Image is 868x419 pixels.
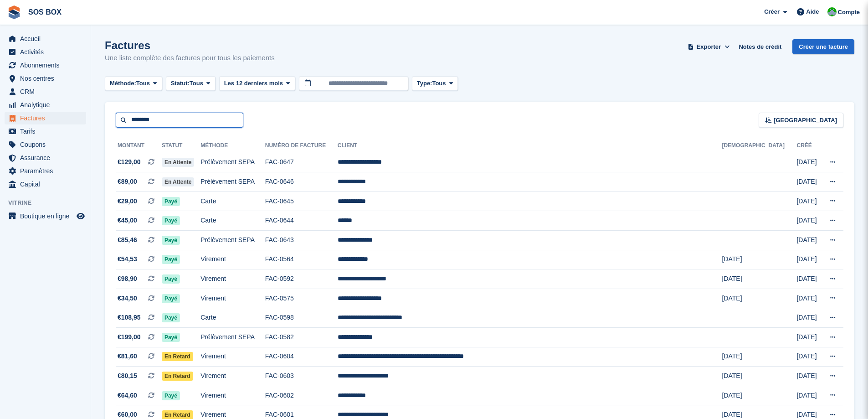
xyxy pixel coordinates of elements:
th: Montant [116,139,162,153]
span: €129,00 [118,157,141,167]
span: €64,60 [118,391,137,400]
a: menu [5,178,86,191]
span: Statut: [171,79,190,88]
span: Analytique [20,98,75,111]
span: Tous [190,79,203,88]
th: Client [338,139,722,153]
td: FAC-0598 [265,308,338,328]
td: Carte [200,191,265,211]
td: FAC-0582 [265,328,338,347]
td: Prélèvement SEPA [200,328,265,347]
span: Activités [20,46,75,58]
span: Payé [162,294,180,303]
span: CRM [20,85,75,98]
td: [DATE] [796,172,821,192]
td: Carte [200,308,265,328]
a: menu [5,138,86,151]
span: Nos centres [20,72,75,85]
span: Tous [432,79,446,88]
span: €34,50 [118,294,137,303]
a: menu [5,151,86,164]
h1: Factures [105,39,275,52]
th: Méthode [200,139,265,153]
th: [DEMOGRAPHIC_DATA] [722,139,796,153]
td: Prélèvement SEPA [200,172,265,192]
span: €54,53 [118,254,137,264]
span: €89,00 [118,177,137,186]
span: En retard [162,372,193,381]
td: [DATE] [722,289,796,308]
span: Boutique en ligne [20,210,75,222]
td: [DATE] [796,269,821,289]
td: [DATE] [796,250,821,269]
th: Statut [162,139,200,153]
span: Tous [136,79,150,88]
span: €81,60 [118,352,137,361]
img: stora-icon-8386f47178a22dfd0bd8f6a31ec36ba5ce8667c1dd55bd0f319d3a0aa187defe.svg [7,5,21,19]
span: Capital [20,178,75,191]
span: En retard [162,352,193,361]
button: Méthode: Tous [105,76,162,91]
a: menu [5,125,86,138]
a: menu [5,210,86,222]
td: Virement [200,250,265,269]
td: FAC-0645 [265,191,338,211]
td: FAC-0575 [265,289,338,308]
a: Créer une facture [792,39,854,54]
span: Les 12 derniers mois [224,79,283,88]
td: FAC-0647 [265,153,338,172]
span: Paramètres [20,165,75,177]
td: Virement [200,269,265,289]
span: €108,95 [118,313,141,322]
td: FAC-0602 [265,386,338,405]
span: Payé [162,236,180,245]
td: [DATE] [722,367,796,386]
span: Type: [417,79,432,88]
span: Payé [162,313,180,322]
a: SOS BOX [25,5,65,20]
span: Aide [806,7,819,16]
td: [DATE] [796,308,821,328]
span: [GEOGRAPHIC_DATA] [774,116,837,125]
th: Créé [796,139,821,153]
td: Virement [200,289,265,308]
span: Payé [162,391,180,400]
span: Coupons [20,138,75,151]
td: [DATE] [796,153,821,172]
span: Accueil [20,32,75,45]
span: €98,90 [118,274,137,284]
a: menu [5,98,86,111]
td: [DATE] [796,347,821,367]
span: En attente [162,158,195,167]
a: menu [5,165,86,177]
a: menu [5,85,86,98]
span: €85,46 [118,235,137,245]
a: menu [5,59,86,72]
span: Tarifs [20,125,75,138]
td: Virement [200,386,265,405]
td: [DATE] [796,328,821,347]
td: [DATE] [722,269,796,289]
button: Statut: Tous [166,76,216,91]
td: FAC-0564 [265,250,338,269]
a: menu [5,32,86,45]
td: [DATE] [796,231,821,250]
td: FAC-0604 [265,347,338,367]
td: [DATE] [796,211,821,231]
span: Vitrine [8,198,91,207]
a: Notes de crédit [735,39,785,54]
span: Payé [162,255,180,264]
span: €199,00 [118,332,141,342]
span: Payé [162,216,180,225]
span: Créer [764,7,780,16]
td: FAC-0592 [265,269,338,289]
td: FAC-0646 [265,172,338,192]
span: Abonnements [20,59,75,72]
th: Numéro de facture [265,139,338,153]
span: €80,15 [118,371,137,381]
a: menu [5,46,86,58]
p: Une liste complète des factures pour tous les paiements [105,53,275,63]
td: [DATE] [796,191,821,211]
a: menu [5,72,86,85]
span: €29,00 [118,197,137,206]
